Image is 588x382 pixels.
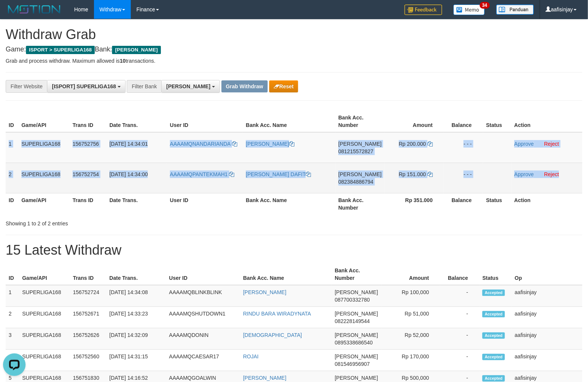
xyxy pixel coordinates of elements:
[335,375,378,381] span: [PERSON_NAME]
[385,193,444,214] th: Rp 351.000
[335,318,370,324] span: Copy 082228149544 to clipboard
[112,46,161,54] span: [PERSON_NAME]
[243,353,259,359] a: ROJAI
[166,285,240,307] td: AAAAMQBLINKBLINK
[6,217,239,227] div: Showing 1 to 2 of 2 entries
[19,307,70,328] td: SUPERLIGA168
[109,171,148,177] span: [DATE] 14:34:00
[221,80,268,92] button: Grab Withdraw
[335,332,378,338] span: [PERSON_NAME]
[440,328,479,350] td: -
[106,193,167,214] th: Date Trans.
[483,193,511,214] th: Status
[405,5,442,15] img: Feedback.jpg
[427,171,433,177] a: Copy 151000 to clipboard
[512,285,582,307] td: aafisinjay
[482,290,505,296] span: Accepted
[70,264,106,285] th: Trans ID
[338,179,373,185] span: Copy 082384886794 to clipboard
[514,171,534,177] a: Approve
[106,350,166,371] td: [DATE] 14:31:15
[73,141,99,147] span: 156752756
[511,193,582,214] th: Action
[6,111,18,132] th: ID
[511,111,582,132] th: Action
[26,46,95,54] span: ISPORT > SUPERLIGA168
[382,264,440,285] th: Amount
[338,171,382,177] span: [PERSON_NAME]
[482,332,505,339] span: Accepted
[444,132,483,163] td: - - -
[6,243,582,258] h1: 15 Latest Withdraw
[167,111,243,132] th: User ID
[246,171,311,177] a: [PERSON_NAME] DAFIT
[170,171,235,177] a: AAAAMQPANTEKMAH1
[166,83,210,89] span: [PERSON_NAME]
[120,58,126,64] strong: 10
[6,307,19,328] td: 2
[482,354,505,360] span: Accepted
[335,311,378,317] span: [PERSON_NAME]
[382,307,440,328] td: Rp 51,000
[6,193,18,214] th: ID
[6,46,582,53] h4: Game: Bank:
[338,141,382,147] span: [PERSON_NAME]
[243,311,311,317] a: RINDU BARA WIRADYNATA
[70,193,106,214] th: Trans ID
[482,375,505,382] span: Accepted
[427,141,433,147] a: Copy 200000 to clipboard
[243,193,335,214] th: Bank Acc. Name
[73,171,99,177] span: 156752754
[70,328,106,350] td: 156752626
[166,307,240,328] td: AAAAMQSHUTDOWN1
[166,328,240,350] td: AAAAMQDONIN
[444,111,483,132] th: Balance
[544,171,559,177] a: Reject
[6,132,18,163] td: 1
[19,264,70,285] th: Game/API
[18,111,70,132] th: Game/API
[440,264,479,285] th: Balance
[399,171,426,177] span: Rp 151.000
[106,285,166,307] td: [DATE] 14:34:08
[382,350,440,371] td: Rp 170,000
[70,285,106,307] td: 156752724
[512,350,582,371] td: aafisinjay
[444,163,483,193] td: - - -
[161,80,220,93] button: [PERSON_NAME]
[18,193,70,214] th: Game/API
[440,285,479,307] td: -
[6,4,63,15] img: MOTION_logo.png
[335,297,370,303] span: Copy 087700332780 to clipboard
[514,141,534,147] a: Approve
[385,111,444,132] th: Amount
[479,264,512,285] th: Status
[335,361,370,367] span: Copy 081546956907 to clipboard
[335,353,378,359] span: [PERSON_NAME]
[332,264,382,285] th: Bank Acc. Number
[240,264,332,285] th: Bank Acc. Name
[106,328,166,350] td: [DATE] 14:32:09
[109,141,148,147] span: [DATE] 14:34:01
[544,141,559,147] a: Reject
[70,307,106,328] td: 156752671
[170,141,230,147] span: AAAAMQNANDARIANDA
[6,57,582,65] p: Grab and process withdraw. Maximum allowed is transactions.
[106,111,167,132] th: Date Trans.
[512,264,582,285] th: Op
[496,5,534,15] img: panduan.png
[483,111,511,132] th: Status
[243,332,302,338] a: [DEMOGRAPHIC_DATA]
[6,80,47,93] div: Filter Website
[482,311,505,317] span: Accepted
[338,148,373,154] span: Copy 081215572827 to clipboard
[480,2,490,9] span: 34
[19,285,70,307] td: SUPERLIGA168
[170,171,228,177] span: AAAAMQPANTEKMAH1
[3,3,26,26] button: Open LiveChat chat widget
[335,111,385,132] th: Bank Acc. Number
[167,193,243,214] th: User ID
[52,83,116,89] span: [ISPORT] SUPERLIGA168
[70,111,106,132] th: Trans ID
[335,289,378,295] span: [PERSON_NAME]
